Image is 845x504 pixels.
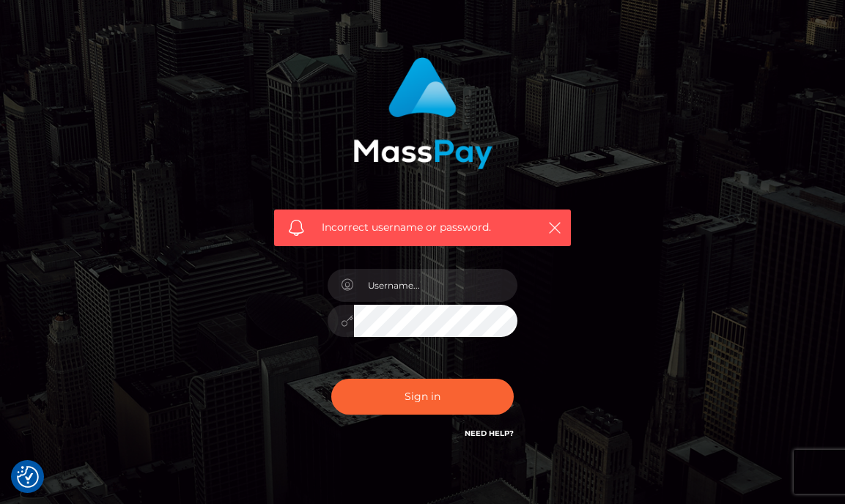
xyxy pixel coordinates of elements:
img: Revisit consent button [17,466,39,488]
a: Need Help? [465,429,514,438]
input: Username... [354,269,518,302]
img: MassPay Login [353,57,492,169]
button: Consent Preferences [17,466,39,488]
span: Incorrect username or password. [322,220,531,235]
button: Sign in [331,379,514,415]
